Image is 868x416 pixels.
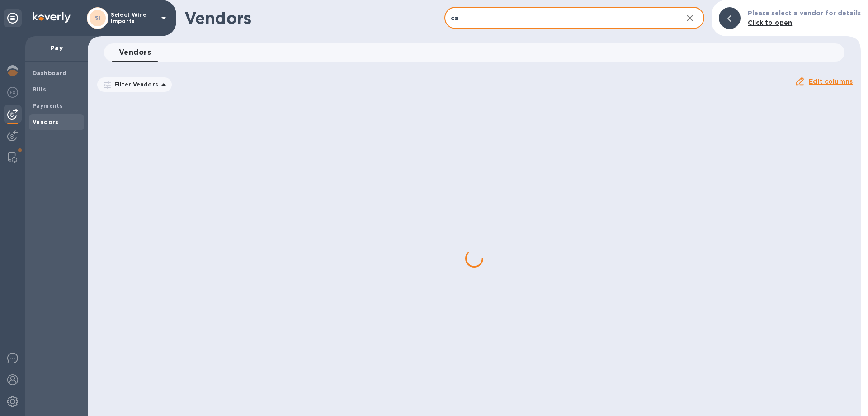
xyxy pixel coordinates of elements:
[33,86,46,93] b: Bills
[33,119,59,125] b: Vendors
[33,70,67,77] b: Dashboard
[111,12,156,24] p: Select Wine Imports
[33,12,71,23] img: Logo
[33,43,80,53] p: Pay
[748,19,793,26] b: Click to open
[4,9,22,27] div: Unpin categories
[748,10,861,17] b: Please select a vendor for details
[809,78,853,85] u: Edit columns
[111,81,158,88] p: Filter Vendors
[33,102,63,109] b: Payments
[119,46,151,59] span: Vendors
[95,14,101,21] b: SI
[184,9,444,28] h1: Vendors
[7,87,18,98] img: Foreign exchange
